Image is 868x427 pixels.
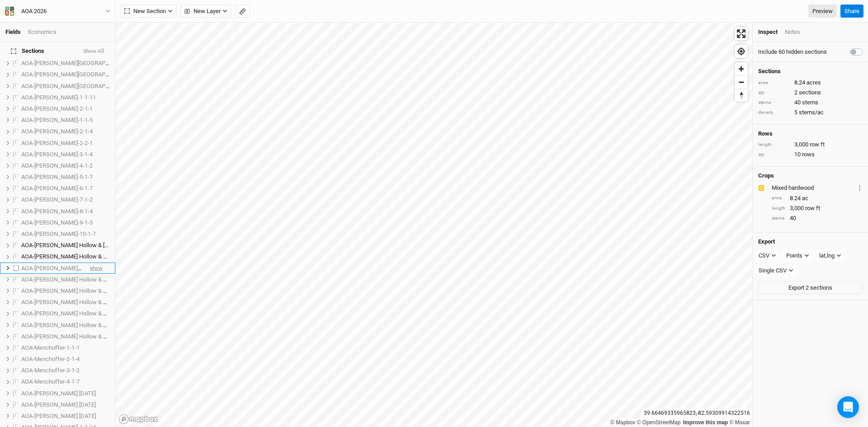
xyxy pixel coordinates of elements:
span: row ft [805,204,820,212]
label: Include 60 hidden sections [758,48,827,56]
div: Single CSV [759,266,787,275]
span: AOA-[PERSON_NAME]-8-1-4 [21,208,93,215]
button: Single CSV [755,264,797,277]
button: Points [782,249,813,263]
span: AOA-Menchoffer-1-1-1 [21,344,80,351]
button: Zoom in [735,62,748,75]
span: AOA-[PERSON_NAME]-7-1-2 [21,196,93,203]
div: stems [772,215,785,222]
div: Mixed hardwood [772,184,855,192]
h4: Crops [758,172,774,179]
a: Mapbox [610,419,635,426]
a: Improve this map [683,419,728,426]
div: Inspect [758,28,778,36]
div: AOA-Genevieve Jones-9-1-3 [21,219,110,226]
button: Share [840,5,863,18]
button: Export 2 sections [758,281,863,295]
span: AOA-[PERSON_NAME]-5-1-7 [21,174,93,180]
button: CSV [755,249,780,263]
div: area [772,195,785,202]
div: 2 [758,89,863,97]
div: AOA-Genevieve Jones-1-1-5 [21,117,110,124]
div: AOA-Poston 1-1-41 [21,390,110,397]
div: CSV [759,251,769,260]
div: 8.24 [772,194,863,202]
div: AOA-Genevieve Jones-2-2-1 [21,140,110,147]
div: qty [758,151,790,158]
div: AOA-Menchoffer-2-1-4 [21,356,110,363]
span: AOA-[PERSON_NAME] Hollow & Stone Canyon-3-1-3.5 [21,287,158,294]
div: AOA-Hintz Hollow & Stone Canyon-3-1-3.5 [21,287,110,295]
div: AOA-Genevieve Jones-7-1-2 [21,196,110,203]
a: OpenStreetMap [637,419,681,426]
div: Economics [28,28,57,36]
span: AOA-[PERSON_NAME]-10-1-7 [21,230,96,237]
span: AOA-[PERSON_NAME] Hollow & Stone Canyon-4-2-6.5 [21,322,158,328]
div: 10 [758,150,863,159]
button: Crop Usage [857,183,863,193]
h4: Rows [758,130,863,137]
div: 40 [758,99,863,107]
div: AOA-Hintz Hollow & Stone Canyon-3-2-6 [21,299,110,306]
button: New Layer [180,5,231,18]
button: AOA 2026 [5,6,111,16]
button: New Section [120,5,177,18]
div: AOA-Darby Oaks-1-1-11 [21,94,110,101]
div: AOA-Genevieve Jones-4-1-2 [21,162,110,169]
div: Open Intercom Messenger [837,396,859,418]
div: AOA-Genevieve Jones-3-1-4 [21,151,110,158]
div: AOA-Poston 2-1-18 [21,401,110,408]
span: AOA-[PERSON_NAME] Hollow & Stone Canyon-3-2-6 [21,299,153,305]
div: 39.66469335965823 , -82.59309914322516 [642,408,752,418]
div: AOA-Hintz Hollow & Stone Canyon-2-2-9 [21,265,83,272]
span: AOA-Menchoffer-2-1-4 [21,356,80,362]
div: length [758,141,790,148]
div: lat,lng [819,251,835,260]
a: Fields [5,28,21,35]
canvas: Map [116,23,752,427]
span: AOA-[PERSON_NAME] Hollow & Stone Canyon-4-3-2 [21,333,153,340]
div: AOA-Hintz Hollow & Stone Canyon-2-3-.0.5 [21,276,110,283]
span: AOA-[PERSON_NAME]-4-1-2 [21,162,93,169]
h4: Export [758,238,863,245]
span: AOA-Menchoffer-4-1-7 [21,378,80,385]
span: Sections [11,47,44,55]
div: AOA-Poston 3-1-12 [21,413,110,420]
span: AOA-[PERSON_NAME][GEOGRAPHIC_DATA]-2-1-1 [21,60,148,66]
div: 8.24 [758,79,863,87]
span: AOA-[PERSON_NAME] [DATE] [21,401,96,408]
span: AOA-[PERSON_NAME] Hollow & Stone Canyon-4-1-2.5 [21,310,158,317]
span: stems/ac [799,108,824,117]
span: AOA-[PERSON_NAME] Hollow & Stone Canyon-2-1-0.2 [21,253,158,260]
span: AOA-Menchoffer-3-1-2 [21,367,80,374]
div: 40 [772,214,863,222]
span: AOA-[PERSON_NAME]-2-2-1 [21,140,93,146]
span: rows [802,150,815,159]
button: Zoom out [735,75,748,89]
div: AOA-Menchoffer-1-1-1 [21,344,110,352]
div: AOA-Hintz Hollow & Stone Canyon-4-1-2.5 [21,310,110,317]
div: AOA-Hintz Hollow & Stone Canyon-4-2-6.5 [21,322,110,329]
div: AOA-Hintz Hollow & Stone Canyon-4-3-2 [21,333,110,340]
div: area [758,80,790,86]
span: AOA-[PERSON_NAME]-2-1-1 [21,105,93,112]
div: stems [758,99,790,106]
button: lat,lng [815,249,845,263]
span: New Section [124,7,166,16]
a: Maxar [729,419,750,426]
span: AOA-[PERSON_NAME]-3-1-4 [21,151,93,158]
span: AOA-[PERSON_NAME] [DATE] [21,413,96,419]
button: Enter fullscreen [735,27,748,40]
div: AOA-Genevieve Jones-6-1-7 [21,185,110,192]
span: show [90,263,103,274]
button: Find my location [735,45,748,58]
h4: Sections [758,68,863,75]
div: AOA-Genevieve Jones-2-1-4 [21,128,110,135]
div: 3,000 [772,204,863,212]
span: sections [799,89,821,97]
div: Notes [785,28,800,36]
div: AOA-Genevieve Jones-10-1-7 [21,230,110,238]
